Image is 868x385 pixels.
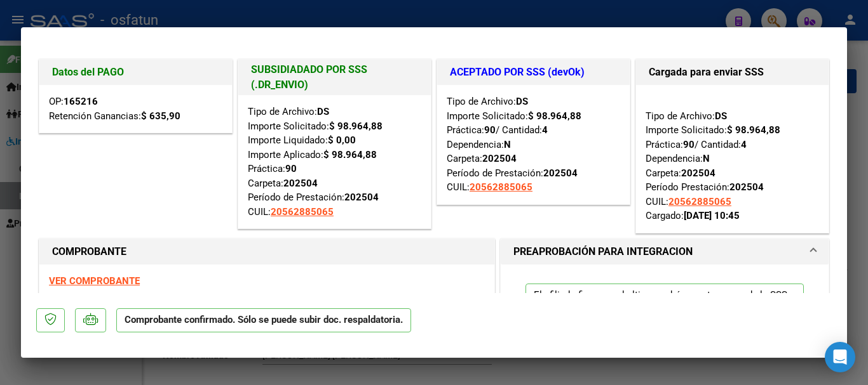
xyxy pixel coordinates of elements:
[285,163,297,174] strong: 90
[116,308,411,333] p: Comprobante confirmado. Sólo se puede subir doc. respaldatoria.
[649,65,816,80] h1: Cargada para enviar SSS
[482,153,517,164] strong: 202504
[317,106,329,117] strong: DS
[703,153,710,164] strong: N
[64,96,98,107] strong: 165216
[684,210,740,221] strong: [DATE] 10:45
[447,95,620,195] div: Tipo de Archivo: Importe Solicitado: Práctica: / Cantidad: Dependencia: Carpeta: Período de Prest...
[470,181,532,193] span: 20562885065
[668,196,731,207] span: 20562885065
[715,110,727,122] strong: DS
[323,149,377,160] strong: $ 98.964,88
[513,244,693,259] h1: PREAPROBACIÓN PARA INTEGRACION
[344,192,379,203] strong: 202504
[681,167,715,179] strong: 202504
[741,139,747,150] strong: 4
[49,96,98,107] span: OP:
[516,96,528,107] strong: DS
[683,139,695,150] strong: 90
[543,167,578,179] strong: 202504
[49,275,140,287] a: VER COMPROBANTE
[248,105,421,219] div: Tipo de Archivo: Importe Solicitado: Importe Liquidado: Importe Aplicado: Práctica: Carpeta: Perí...
[328,134,356,146] strong: $ 0,00
[727,124,780,136] strong: $ 98.964,88
[52,245,126,258] strong: COMPROBANTE
[504,139,511,150] strong: N
[329,121,383,132] strong: $ 98.964,88
[251,62,418,93] h1: SUBSIDIADADO POR SSS (.DR_ENVIO)
[528,110,581,122] strong: $ 98.964,88
[49,110,180,122] span: Retención Ganancias:
[526,284,804,331] p: El afiliado figura en el ultimo padrón que tenemos de la SSS de
[542,124,548,136] strong: 4
[825,342,855,372] div: Open Intercom Messenger
[283,178,318,189] strong: 202504
[271,206,334,218] span: 20562885065
[729,181,764,193] strong: 202504
[450,65,617,80] h1: ACEPTADO POR SSS (devOk)
[141,110,180,122] strong: $ 635,90
[501,239,829,264] mat-expansion-panel-header: PREAPROBACIÓN PARA INTEGRACION
[484,124,496,136] strong: 90
[52,65,219,80] h1: Datos del PAGO
[646,95,819,223] div: Tipo de Archivo: Importe Solicitado: Práctica: / Cantidad: Dependencia: Carpeta: Período Prestaci...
